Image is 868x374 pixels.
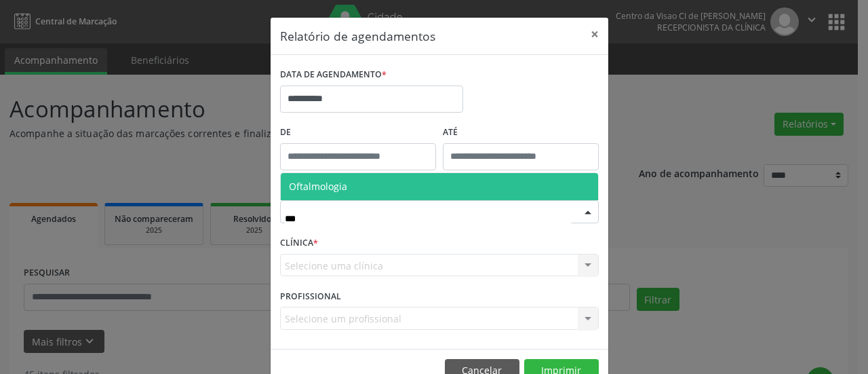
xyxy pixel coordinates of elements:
button: Close [581,18,608,51]
label: ATÉ [443,122,599,143]
h5: Relatório de agendamentos [280,27,435,45]
label: DATA DE AGENDAMENTO [280,64,387,86]
label: De [280,122,436,143]
label: CLÍNICA [280,233,318,254]
label: PROFISSIONAL [280,286,341,307]
span: Oftalmologia [289,180,347,193]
